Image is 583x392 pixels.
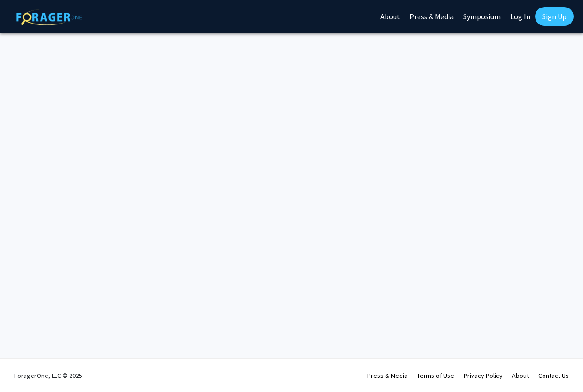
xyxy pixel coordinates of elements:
a: Privacy Policy [464,371,503,380]
a: Sign Up [535,7,574,26]
a: Contact Us [538,371,569,380]
img: ForagerOne Logo [16,9,82,25]
div: ForagerOne, LLC © 2025 [14,359,82,392]
a: About [512,371,529,380]
a: Terms of Use [417,371,454,380]
a: Press & Media [367,371,408,380]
